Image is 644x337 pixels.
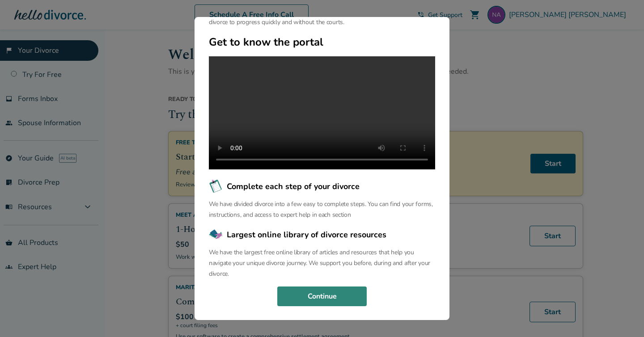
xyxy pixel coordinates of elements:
iframe: Chat Widget [599,294,644,337]
p: We have the largest free online library of articles and resources that help you navigate your uni... [209,247,435,279]
span: Largest online library of divorce resources [227,229,386,240]
button: Continue [277,286,367,306]
img: Largest online library of divorce resources [209,227,223,242]
img: Complete each step of your divorce [209,179,223,194]
h2: Get to know the portal [209,35,435,49]
p: Welcome to our curated collection of resources, tools and services to enable your divorce to prog... [209,6,435,28]
span: Complete each step of your divorce [227,181,360,192]
p: We have divided divorce into a few easy to complete steps. You can find your forms, instructions,... [209,199,435,220]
